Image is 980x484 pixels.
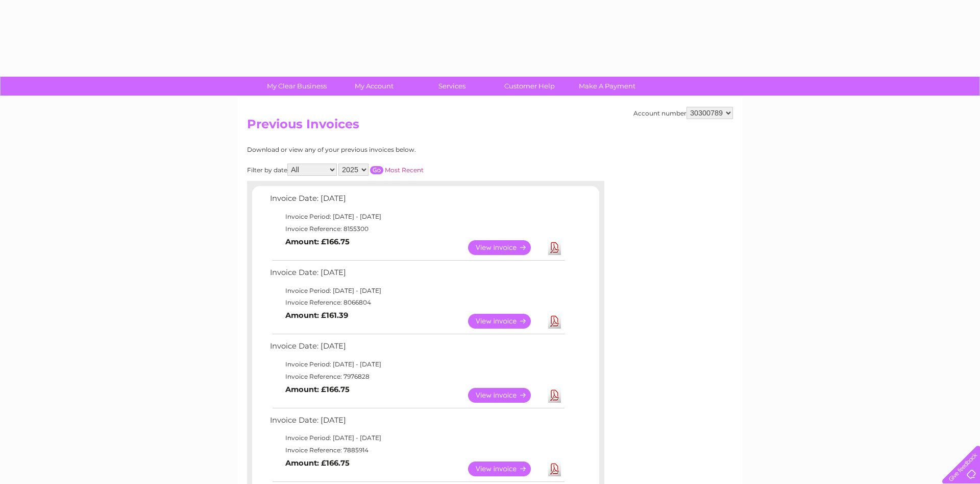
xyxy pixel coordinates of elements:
[285,385,350,394] b: Amount: £166.75
[548,240,561,255] a: Download
[410,77,494,96] a: Services
[267,444,566,456] td: Invoice Reference: 7885914
[285,237,350,246] b: Amount: £166.75
[267,211,566,223] td: Invoice Period: [DATE] - [DATE]
[468,388,543,403] a: View
[247,146,515,153] div: Download or view any of your previous invoices below.
[468,462,543,476] a: View
[267,432,566,444] td: Invoice Period: [DATE] - [DATE]
[285,458,350,468] b: Amount: £166.75
[267,285,566,297] td: Invoice Period: [DATE] - [DATE]
[385,166,424,174] a: Most Recent
[267,266,566,285] td: Invoice Date: [DATE]
[332,77,416,96] a: My Account
[255,77,339,96] a: My Clear Business
[548,388,561,403] a: Download
[487,77,572,96] a: Customer Help
[267,358,566,371] td: Invoice Period: [DATE] - [DATE]
[247,164,515,176] div: Filter by date
[468,240,543,255] a: View
[633,107,733,119] div: Account number
[267,192,566,211] td: Invoice Date: [DATE]
[565,77,649,96] a: Make A Payment
[468,314,543,329] a: View
[267,413,566,432] td: Invoice Date: [DATE]
[285,311,348,320] b: Amount: £161.39
[267,339,566,358] td: Invoice Date: [DATE]
[548,314,561,329] a: Download
[267,296,566,309] td: Invoice Reference: 8066804
[267,371,566,383] td: Invoice Reference: 7976828
[267,223,566,235] td: Invoice Reference: 8155300
[247,117,733,136] h2: Previous Invoices
[548,462,561,476] a: Download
